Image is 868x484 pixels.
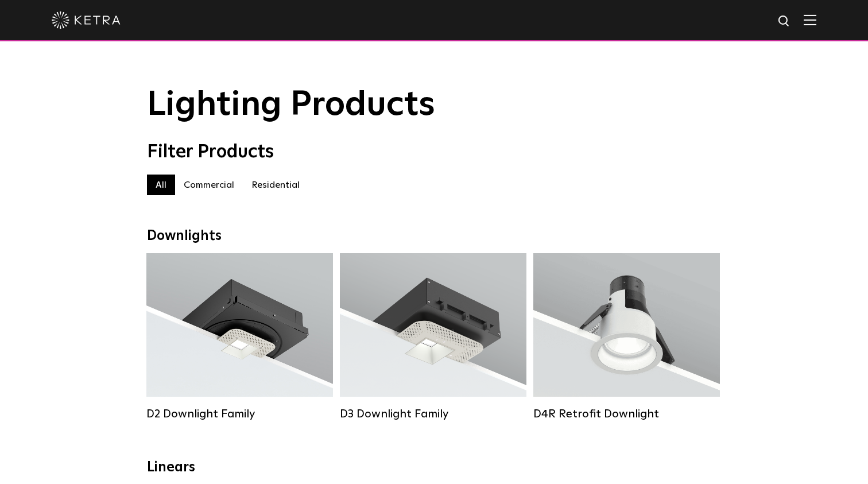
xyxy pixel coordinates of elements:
[804,14,816,25] img: Hamburger%20Nav.svg
[146,407,333,421] div: D2 Downlight Family
[147,88,435,122] span: Lighting Products
[243,175,308,195] label: Residential
[340,253,526,421] a: D3 Downlight Family Lumen Output:700 / 900 / 1100Colors:White / Black / Silver / Bronze / Paintab...
[777,14,792,29] img: search icon
[52,11,121,29] img: ketra-logo-2019-white
[533,253,720,421] a: D4R Retrofit Downlight Lumen Output:800Colors:White / BlackBeam Angles:15° / 25° / 40° / 60°Watta...
[147,228,721,245] div: Downlights
[533,407,720,421] div: D4R Retrofit Downlight
[340,407,526,421] div: D3 Downlight Family
[146,253,333,421] a: D2 Downlight Family Lumen Output:1200Colors:White / Black / Gloss Black / Silver / Bronze / Silve...
[147,141,721,163] div: Filter Products
[147,459,721,476] div: Linears
[175,175,243,195] label: Commercial
[147,175,175,195] label: All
